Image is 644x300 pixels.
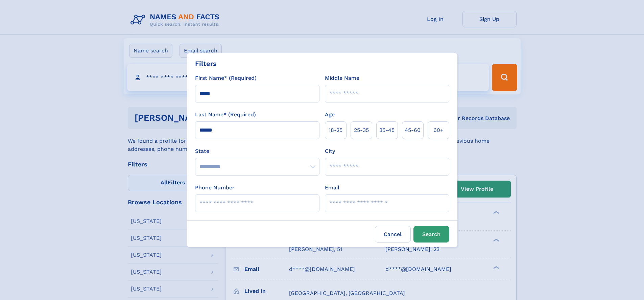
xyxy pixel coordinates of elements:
[433,126,444,134] span: 60+
[195,74,257,82] label: First Name* (Required)
[195,111,256,119] label: Last Name* (Required)
[325,147,335,155] label: City
[354,126,369,134] span: 25‑35
[375,226,411,243] label: Cancel
[195,184,235,192] label: Phone Number
[329,126,342,134] span: 18‑25
[325,74,359,82] label: Middle Name
[195,59,217,69] div: Filters
[413,226,449,243] button: Search
[405,126,421,134] span: 45‑60
[325,111,335,119] label: Age
[379,126,395,134] span: 35‑45
[195,147,319,155] label: State
[325,184,339,192] label: Email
